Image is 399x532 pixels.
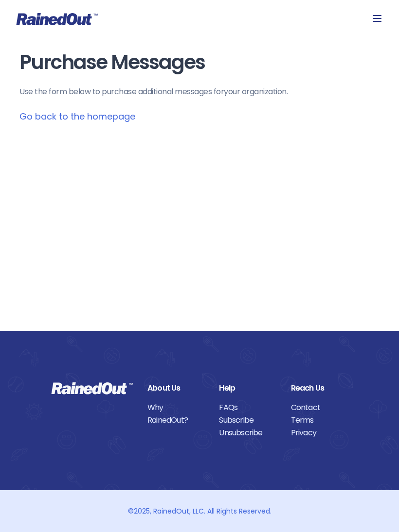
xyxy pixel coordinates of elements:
[19,110,135,122] a: Go back to the homepage
[219,382,276,395] div: Help
[219,401,276,414] a: FAQs
[147,401,204,427] a: Why RainedOut?
[219,427,276,439] a: Unsubscribe
[219,414,276,427] a: Subscribe
[147,382,204,395] div: About Us
[291,427,348,439] a: Privacy
[19,51,380,73] h1: Purchase Messages
[19,86,380,98] p: Use the form below to purchase additional messages for your organization .
[291,382,348,395] div: Reach Us
[291,401,348,414] a: Contact
[291,414,348,427] a: Terms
